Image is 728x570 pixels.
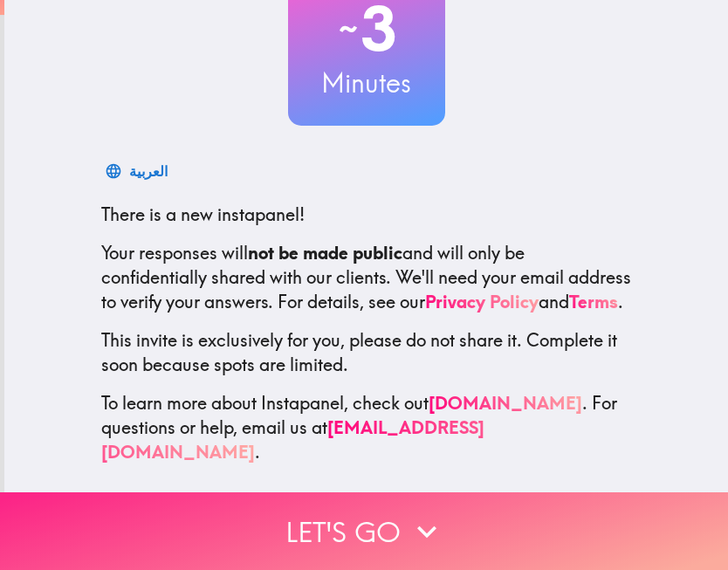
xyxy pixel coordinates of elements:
[429,392,582,414] a: [DOMAIN_NAME]
[101,154,175,189] button: العربية
[101,416,484,463] a: [EMAIL_ADDRESS][DOMAIN_NAME]
[101,241,632,314] p: Your responses will and will only be confidentially shared with our clients. We'll need your emai...
[336,3,361,55] span: ~
[248,242,402,264] b: not be made public
[129,159,168,183] div: العربية
[288,65,445,101] h3: Minutes
[101,203,305,225] span: There is a new instapanel!
[425,291,539,312] a: Privacy Policy
[569,291,618,312] a: Terms
[101,328,632,377] p: This invite is exclusively for you, please do not share it. Complete it soon because spots are li...
[101,391,632,464] p: To learn more about Instapanel, check out . For questions or help, email us at .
